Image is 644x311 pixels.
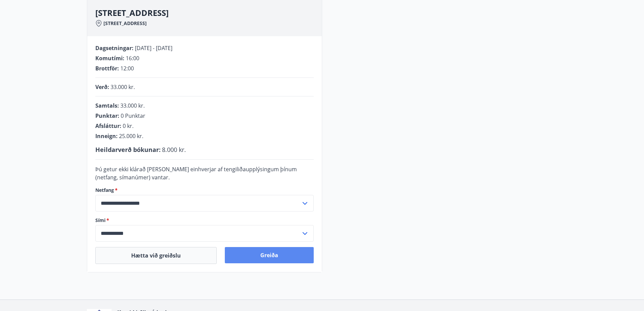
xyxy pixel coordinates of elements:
span: Heildarverð bókunar : [95,146,161,154]
span: 33.000 kr. [120,102,145,109]
span: Komutími : [95,54,124,62]
span: [DATE] - [DATE] [135,44,172,52]
span: [STREET_ADDRESS] [103,20,147,27]
label: Sími [95,217,314,224]
span: Brottför : [95,65,119,72]
span: 25.000 kr. [119,132,143,140]
span: 16:00 [126,54,139,62]
button: Greiða [225,247,314,263]
button: Hætta við greiðslu [95,247,217,264]
span: 0 kr. [123,122,134,130]
span: 12:00 [120,65,134,72]
span: Verð : [95,83,109,91]
span: Afsláttur : [95,122,121,130]
span: Inneign : [95,132,118,140]
label: Netfang [95,187,314,194]
h3: [STREET_ADDRESS] [95,7,322,19]
span: Þú getur ekki klárað [PERSON_NAME] einhverjar af tengiliðaupplýsingum þínum (netfang, símanúmer) ... [95,165,297,181]
span: Samtals : [95,102,119,109]
span: 0 Punktar [121,112,145,119]
span: Punktar : [95,112,119,119]
span: 8.000 kr. [162,146,186,154]
span: Dagsetningar : [95,44,134,52]
span: 33.000 kr. [111,83,135,91]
